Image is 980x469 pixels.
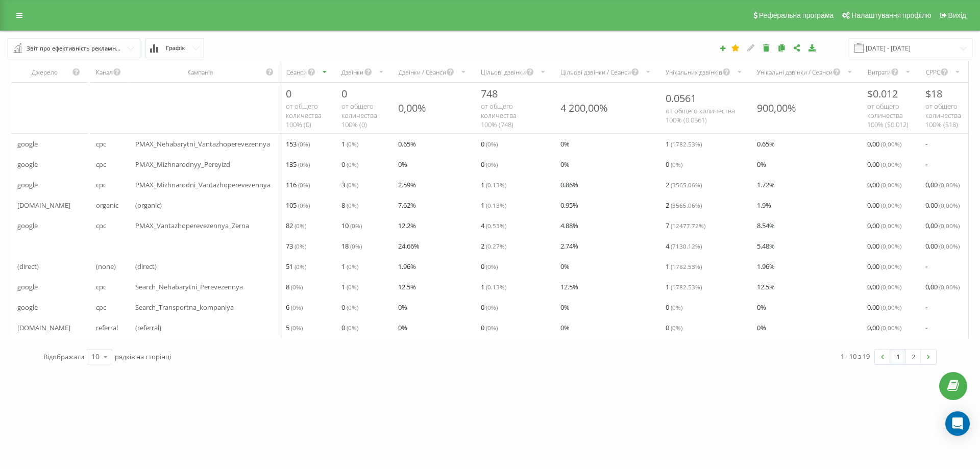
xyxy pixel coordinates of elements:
span: 2.59 % [398,179,416,191]
span: рядків на сторінці [115,352,171,361]
span: 0,00 [867,158,901,170]
span: Search_Transportna_kompaniya [135,301,234,313]
span: 8.54 % [757,219,775,232]
span: cpc [96,138,106,150]
span: 0 % [757,158,766,170]
span: ( 0,00 %) [939,283,960,291]
span: ( 12477.72 %) [671,221,705,230]
span: от общего количества 100% ( 0 ) [341,102,377,129]
span: google [17,281,38,293]
i: Копіювати звіт [777,44,786,51]
span: ( 0 %) [486,262,498,270]
div: 1 - 10 з 19 [841,351,870,361]
span: Відображати [43,352,84,361]
div: Джерело [17,68,72,77]
span: 0 [666,301,682,313]
span: cpc [96,219,106,232]
span: - [925,138,927,150]
span: 1 [666,281,702,293]
span: 0,00 [867,260,901,273]
span: 0,00 [925,179,960,191]
div: 10 [91,352,100,362]
i: Цей звіт буде завантажено першим при відкритті Аналітики. Ви можете призначити будь-який інший ва... [731,44,740,51]
span: 0 [341,158,358,170]
span: 0,00 [867,179,901,191]
span: ( 0 %) [671,324,682,332]
span: Реферальна програма [759,11,834,19]
span: ( 0,00 %) [881,303,901,311]
span: 0 % [757,301,766,313]
span: 8 [286,281,303,293]
span: 0,00 [925,240,960,252]
span: - [925,301,927,313]
span: ( 0.13 %) [486,201,506,209]
span: 7 [666,219,705,232]
span: 0 [481,301,498,313]
span: - [925,158,927,170]
span: 0 % [398,322,407,334]
span: 12.5 % [560,281,578,293]
span: ( 3565.06 %) [671,181,702,189]
a: 1 [890,350,905,364]
span: 0,00 [925,219,960,232]
span: ( 0,00 %) [939,201,960,209]
span: ( 0 %) [295,242,306,250]
div: Канал [96,68,113,77]
span: ( 0 %) [347,262,358,270]
div: Витрати [867,68,891,77]
div: Дзвінки / Сеанси [398,68,446,77]
span: ( 0,00 %) [881,262,901,270]
span: 0 [666,158,682,170]
div: 900,00% [757,101,796,115]
span: 2.74 % [560,240,578,252]
span: 0 [481,138,498,150]
span: ( 0 %) [486,140,498,148]
span: google [17,219,38,232]
span: от общего количества 100% ( 748 ) [481,102,517,129]
span: 2 [666,199,702,211]
span: 1 [481,281,506,293]
span: google [17,138,38,150]
span: 5 [286,322,303,334]
span: (none) [96,260,116,273]
span: от общего количества 100% ( $ 0.012 ) [867,102,909,129]
span: 1 [666,138,702,150]
span: 4 [666,240,702,252]
span: 0 [286,87,291,101]
span: ( 0 %) [350,242,362,250]
span: - [925,260,927,273]
span: referral [96,322,118,334]
span: ( 0 %) [291,303,303,311]
span: ( 0 %) [486,303,498,311]
span: 1 [341,260,358,273]
span: 1 [666,260,702,273]
span: ( 1782.53 %) [671,262,702,270]
span: ( 0 %) [347,283,358,291]
span: 0,00 [925,281,960,293]
div: Звіт про ефективність рекламних кампаній [27,43,122,54]
span: 0.86 % [560,179,578,191]
span: 2 [666,179,702,191]
span: ( 0 %) [291,324,303,332]
span: 0 [481,158,498,170]
span: 73 [286,240,306,252]
div: scrollable content [11,62,969,338]
span: ( 0,00 %) [939,242,960,250]
span: от общего количества 100% ( 0 ) [286,102,322,129]
span: 0 [481,260,498,273]
span: ( 0.13 %) [486,283,506,291]
span: PMAX_Mizhnarodni_Vantazhoperevezennya [135,179,271,191]
span: ( 0.13 %) [486,181,506,189]
span: PMAX_Mizhnarodnyy_Pereyizd [135,158,230,170]
span: 24.66 % [398,240,420,252]
span: organic [96,199,118,211]
span: ( 0,00 %) [881,324,901,332]
span: 0,00 [867,138,901,150]
span: 7.62 % [398,199,416,211]
span: 1 [481,179,506,191]
span: 0,00 [867,322,901,334]
span: 1.96 % [757,260,775,273]
span: ( 0 %) [295,221,306,230]
span: $ 0.012 [867,87,898,101]
span: 1 [341,281,358,293]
